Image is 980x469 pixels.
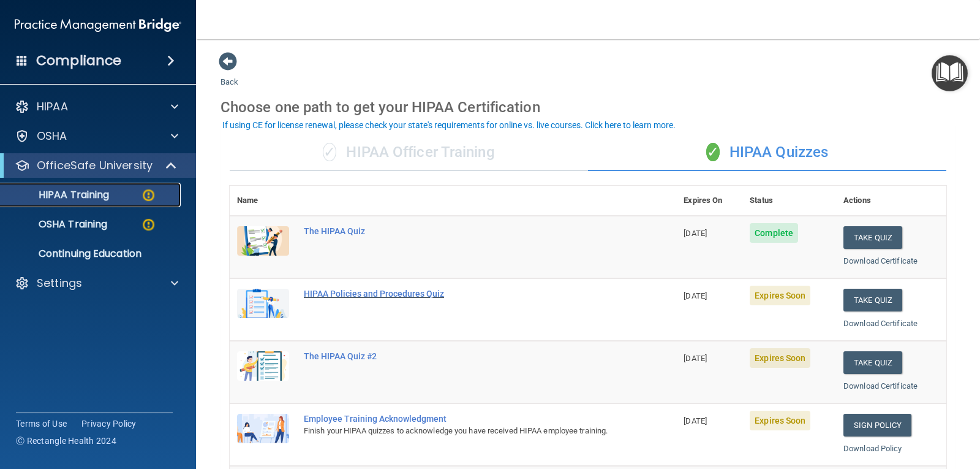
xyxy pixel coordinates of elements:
[37,276,82,291] p: Settings
[742,186,836,216] th: Status
[676,186,742,216] th: Expires On
[304,226,615,236] div: The HIPAA Quiz
[843,444,902,453] a: Download Policy
[222,121,676,129] div: If using CE for license renewal, please check your state's requirements for online vs. live cours...
[36,52,121,69] h4: Compliance
[932,55,968,91] button: Open Resource Center
[81,418,137,430] a: Privacy Policy
[221,90,956,125] div: Choose one path to get your HIPAA Certification
[16,418,67,430] a: Terms of Use
[230,134,588,171] div: HIPAA Officer Training
[141,217,156,232] img: warning-circle.0cc9ac19.png
[684,416,707,425] span: [DATE]
[588,134,946,171] div: HIPAA Quizzes
[750,286,810,305] span: Expires Soon
[37,129,67,143] p: OSHA
[8,248,175,260] p: Continuing Education
[843,226,902,249] button: Take Quiz
[16,435,116,447] span: Ⓒ Rectangle Health 2024
[323,143,336,161] span: ✓
[15,276,178,291] a: Settings
[304,289,615,299] div: HIPAA Policies and Procedures Quiz
[15,158,178,173] a: OfficeSafe University
[15,99,178,114] a: HIPAA
[684,291,707,300] span: [DATE]
[221,119,677,131] button: If using CE for license renewal, please check your state's requirements for online vs. live cours...
[304,414,615,424] div: Employee Training Acknowledgment
[706,143,720,161] span: ✓
[843,414,911,437] a: Sign Policy
[37,99,68,114] p: HIPAA
[750,411,810,430] span: Expires Soon
[684,354,707,363] span: [DATE]
[8,218,107,231] p: OSHA Training
[843,256,918,265] a: Download Certificate
[843,381,918,391] a: Download Certificate
[843,351,902,374] button: Take Quiz
[15,13,181,37] img: PMB logo
[836,186,946,216] th: Actions
[843,319,918,328] a: Download Certificate
[141,188,156,203] img: warning-circle.0cc9ac19.png
[37,158,153,173] p: OfficeSafe University
[304,351,615,361] div: The HIPAA Quiz #2
[843,289,902,311] button: Take Quiz
[684,229,707,238] span: [DATE]
[750,348,810,368] span: Expires Soon
[304,424,615,438] div: Finish your HIPAA quizzes to acknowledge you have received HIPAA employee training.
[8,189,109,201] p: HIPAA Training
[15,129,178,143] a: OSHA
[221,63,238,86] a: Back
[750,223,798,243] span: Complete
[230,186,296,216] th: Name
